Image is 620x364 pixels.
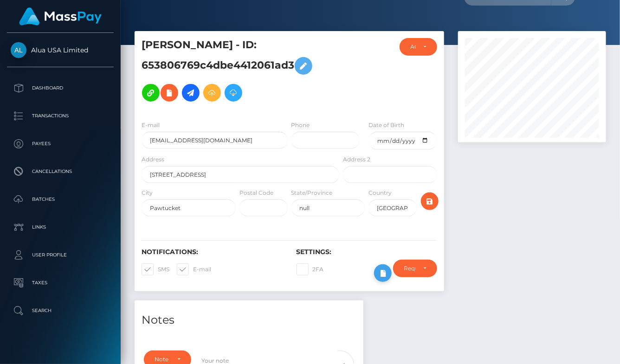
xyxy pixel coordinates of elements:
[7,46,114,54] span: Alua USA Limited
[7,104,114,128] a: Transactions
[11,248,110,262] p: User Profile
[291,189,333,197] label: State/Province
[177,263,211,275] label: E-mail
[11,276,110,290] p: Taxes
[368,189,392,197] label: Country
[297,248,438,256] h6: Settings:
[343,155,370,164] label: Address 2
[291,121,310,129] label: Phone
[393,260,437,277] button: Require ID/Selfie Verification
[7,160,114,183] a: Cancellations
[11,192,110,206] p: Batches
[155,356,170,363] div: Note Type
[11,109,110,123] p: Transactions
[297,263,324,275] label: 2FA
[142,155,164,164] label: Address
[11,304,110,318] p: Search
[7,271,114,294] a: Taxes
[239,189,273,197] label: Postal Code
[11,220,110,234] p: Links
[400,38,437,56] button: ACTIVE
[410,43,416,51] div: ACTIVE
[7,132,114,155] a: Payees
[182,84,200,102] a: Initiate Payout
[7,216,114,239] a: Links
[142,248,283,256] h6: Notifications:
[368,121,404,129] label: Date of Birth
[11,137,110,151] p: Payees
[7,188,114,211] a: Batches
[142,189,153,197] label: City
[7,77,114,100] a: Dashboard
[142,263,169,275] label: SMS
[11,165,110,179] p: Cancellations
[7,299,114,322] a: Search
[404,265,416,272] div: Require ID/Selfie Verification
[7,243,114,267] a: User Profile
[19,7,102,26] img: MassPay Logo
[142,38,334,106] h5: [PERSON_NAME] - ID: 653806769c4dbe4412061ad3
[11,81,110,95] p: Dashboard
[142,121,160,129] label: E-mail
[11,42,26,58] img: Alua USA Limited
[142,312,356,328] h4: Notes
